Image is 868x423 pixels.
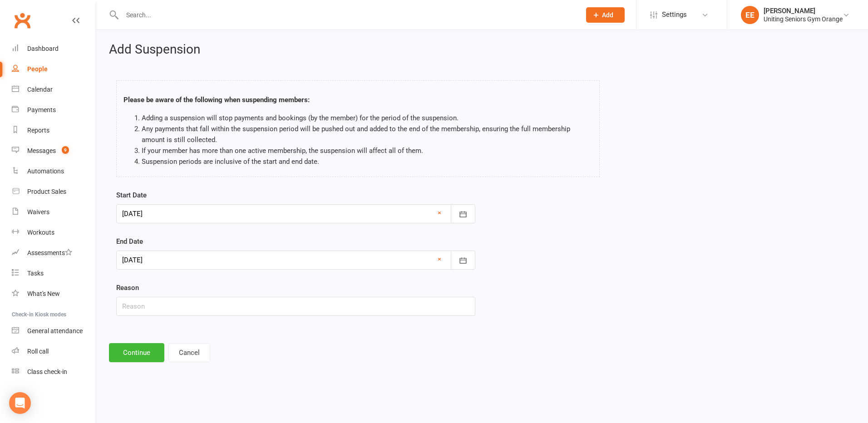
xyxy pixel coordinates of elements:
span: Settings [662,5,687,25]
strong: Please be aware of the following when suspending members: [123,96,310,104]
label: Start Date [116,190,147,201]
div: Payments [27,106,56,113]
div: Messages [27,147,56,154]
a: Dashboard [12,39,96,59]
li: Adding a suspension will stop payments and bookings (by the member) for the period of the suspens... [142,113,592,123]
div: Product Sales [27,188,66,195]
div: Workouts [27,229,54,236]
label: End Date [116,236,143,247]
button: Continue [109,343,164,362]
div: General attendance [27,327,83,334]
span: Add [602,11,613,19]
a: Automations [12,161,96,182]
a: Messages 9 [12,141,96,161]
a: Calendar [12,79,96,100]
input: Search... [119,9,574,21]
div: People [27,65,48,73]
a: What's New [12,284,96,304]
div: EE [741,6,759,24]
a: Reports [12,120,96,141]
a: Payments [12,100,96,120]
span: 9 [62,146,69,154]
li: If your member has more than one active membership, the suspension will affect all of them. [142,145,592,156]
a: Product Sales [12,182,96,202]
div: What's New [27,290,60,297]
div: Uniting Seniors Gym Orange [764,15,843,23]
a: People [12,59,96,79]
div: Assessments [27,249,72,256]
div: Calendar [27,86,53,93]
div: Class check-in [27,368,67,375]
a: Workouts [12,222,96,243]
a: General attendance kiosk mode [12,321,96,341]
a: Assessments [12,243,96,263]
div: Waivers [27,208,49,216]
a: Waivers [12,202,96,222]
div: Reports [27,127,49,134]
a: Tasks [12,263,96,284]
div: Tasks [27,270,44,277]
a: Class kiosk mode [12,362,96,382]
div: [PERSON_NAME] [764,7,843,15]
a: × [438,207,441,218]
h2: Add Suspension [109,43,855,57]
a: × [438,254,441,265]
button: Add [586,7,625,23]
div: Dashboard [27,45,59,52]
div: Automations [27,167,64,175]
div: Open Intercom Messenger [9,392,31,414]
label: Reason [116,282,139,293]
a: Clubworx [11,9,34,32]
input: Reason [116,297,475,316]
div: Roll call [27,348,49,355]
a: Roll call [12,341,96,362]
button: Cancel [168,343,210,362]
li: Any payments that fall within the suspension period will be pushed out and added to the end of th... [142,123,592,145]
li: Suspension periods are inclusive of the start and end date. [142,156,592,167]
